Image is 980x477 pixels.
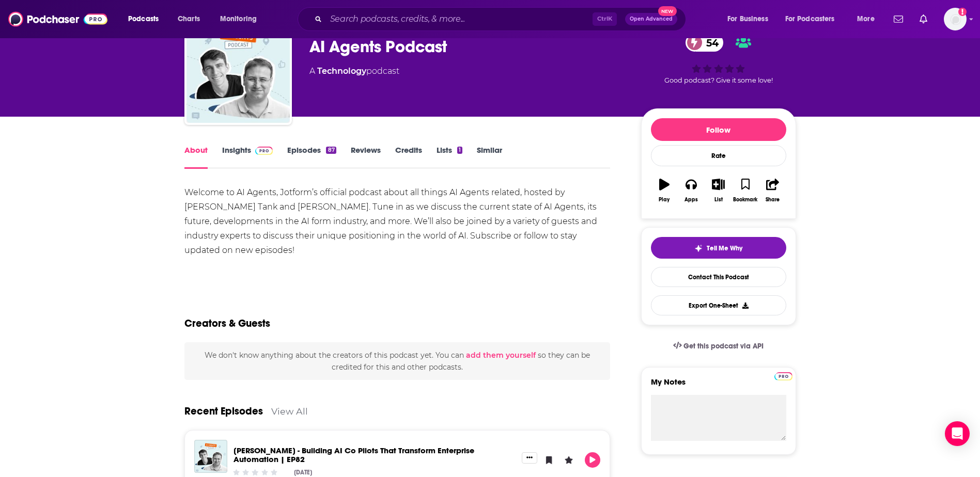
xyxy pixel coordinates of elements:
a: View All [271,406,308,417]
button: Apps [678,172,705,209]
img: AI Agents Podcast [186,20,290,123]
button: Play [585,452,600,468]
img: Podchaser Pro [774,372,792,380]
button: open menu [779,11,850,27]
div: Bookmark [733,197,757,203]
span: Good podcast? Give it some love! [664,76,773,84]
a: Show notifications dropdown [915,10,931,28]
a: Alejandro Gil Synvya - Building AI Co Pilots That Transform Enterprise Automation | EP82 [234,446,474,464]
span: Open Advanced [630,17,673,22]
a: Recent Episodes [184,405,263,418]
a: Contact This Podcast [651,267,786,287]
a: Technology [317,66,366,76]
div: Play [659,197,670,203]
div: 1 [457,147,462,154]
span: 54 [696,34,724,52]
div: A podcast [309,65,399,77]
span: Logged in as WE_Broadcast [944,8,967,30]
div: Apps [685,197,698,203]
a: About [184,145,208,169]
button: Leave a Rating [561,452,577,468]
div: 54Good podcast? Give it some love! [641,27,796,91]
span: We don't know anything about the creators of this podcast yet . You can so they can be credited f... [205,351,590,371]
button: Follow [651,118,786,141]
a: Pro website [774,371,792,380]
button: Export One-Sheet [651,295,786,315]
button: Share [759,172,786,209]
input: Search podcasts, credits, & more... [326,11,593,27]
button: Bookmark [732,172,759,209]
div: 87 [326,147,336,154]
img: tell me why sparkle [694,244,703,252]
a: Credits [395,145,422,169]
span: Ctrl K [593,12,617,26]
span: Tell Me Why [707,244,742,252]
span: Monitoring [220,12,257,26]
a: Lists1 [437,145,462,169]
button: Show profile menu [944,8,967,30]
label: My Notes [651,377,786,395]
div: List [714,197,723,203]
button: open menu [213,11,270,27]
img: Alejandro Gil Synvya - Building AI Co Pilots That Transform Enterprise Automation | EP82 [194,440,227,473]
button: Open AdvancedNew [625,13,677,25]
span: For Podcasters [785,12,835,26]
button: open menu [720,11,781,27]
span: Charts [178,12,200,26]
a: Get this podcast via API [665,333,772,359]
h2: Creators & Guests [184,317,270,330]
button: open menu [121,11,172,27]
button: tell me why sparkleTell Me Why [651,237,786,259]
span: For Business [727,12,768,26]
a: 54 [686,34,724,52]
a: Charts [171,11,206,27]
button: Play [651,172,678,209]
svg: Add a profile image [958,8,967,16]
a: Reviews [351,145,381,169]
div: [DATE] [294,469,312,476]
button: Bookmark Episode [541,452,557,468]
div: Share [766,197,780,203]
a: Episodes87 [287,145,336,169]
button: Show More Button [522,452,537,464]
div: Rate [651,145,786,166]
img: User Profile [944,8,967,30]
button: List [705,172,732,209]
span: Podcasts [128,12,159,26]
a: Show notifications dropdown [890,10,907,28]
img: Podchaser Pro [255,147,273,155]
div: Open Intercom Messenger [945,421,970,446]
div: Search podcasts, credits, & more... [307,7,696,31]
button: open menu [850,11,888,27]
a: InsightsPodchaser Pro [222,145,273,169]
span: New [658,6,677,16]
img: Podchaser - Follow, Share and Rate Podcasts [8,9,107,29]
span: More [857,12,875,26]
a: Similar [477,145,502,169]
button: add them yourself [466,351,536,359]
div: Welcome to AI Agents, Jotform’s official podcast about all things AI Agents related, hosted by [P... [184,185,611,258]
div: Community Rating: 0 out of 5 [231,468,278,476]
span: Get this podcast via API [683,342,764,351]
